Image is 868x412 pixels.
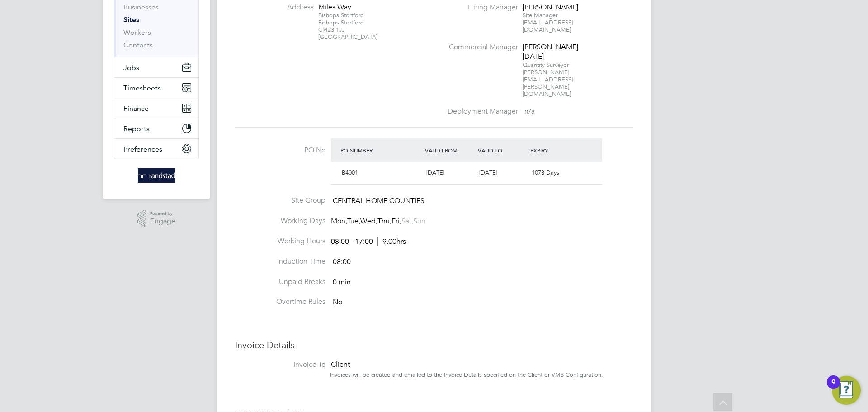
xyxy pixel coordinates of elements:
[138,168,175,183] img: randstad-logo-retina.png
[523,61,569,69] span: Quantity Surveyor
[114,168,199,183] a: Go to home page
[137,210,176,227] a: Powered byEngage
[318,3,375,12] div: Miles Way
[442,3,518,12] label: Hiring Manager
[123,3,159,11] a: Businesses
[342,169,358,176] span: B4001
[523,19,573,33] span: [EMAIL_ADDRESS][DOMAIN_NAME]
[523,68,573,98] span: [PERSON_NAME][EMAIL_ADDRESS][PERSON_NAME][DOMAIN_NAME]
[235,360,325,369] label: Invoice To
[330,360,633,369] div: Client
[123,63,139,72] span: Jobs
[114,139,198,159] button: Preferences
[330,371,633,379] div: Invoices will be created and emailed to the Invoice Details specified on the Client or VMS Config...
[426,169,444,176] span: [DATE]
[235,216,325,226] label: Working Days
[114,118,198,138] button: Reports
[532,169,559,176] span: 1073 Days
[331,237,406,246] div: 08:00 - 17:00
[333,197,425,206] span: CENTRAL HOME COUNTIES
[442,43,518,52] label: Commercial Manager
[413,217,425,226] span: Sun
[333,298,342,307] span: No
[523,3,579,12] div: [PERSON_NAME]
[476,142,528,158] div: Valid To
[528,142,581,158] div: Expiry
[123,145,162,153] span: Preferences
[333,257,351,266] span: 08:00
[392,217,401,226] span: Fri,
[114,57,198,77] button: Jobs
[832,376,861,405] button: Open Resource Center, 9 new notifications
[123,84,161,92] span: Timesheets
[333,278,351,287] span: 0 min
[401,217,413,226] span: Sat,
[235,196,325,205] label: Site Group
[235,277,325,287] label: Unpaid Breaks
[318,12,375,41] div: Bishops Stortford Bishops Stortford CM23 1JJ [GEOGRAPHIC_DATA]
[123,41,153,49] a: Contacts
[524,107,535,116] span: n/a
[114,78,198,98] button: Timesheets
[235,297,325,307] label: Overtime Rules
[347,217,360,226] span: Tue,
[123,28,151,37] a: Workers
[442,107,518,116] label: Deployment Manager
[123,124,150,133] span: Reports
[523,43,579,62] div: [PERSON_NAME][DATE]
[150,218,175,225] span: Engage
[360,217,377,226] span: Wed,
[831,382,835,394] div: 9
[123,15,139,24] a: Sites
[377,237,406,246] span: 9.00hrs
[479,169,497,176] span: [DATE]
[150,210,175,218] span: Powered by
[423,142,476,158] div: Valid From
[331,217,347,226] span: Mon,
[123,104,149,113] span: Finance
[235,339,633,351] h3: Invoice Details
[264,3,314,12] label: Address
[235,237,325,246] label: Working Hours
[377,217,392,226] span: Thu,
[114,98,198,118] button: Finance
[338,142,423,158] div: PO Number
[235,257,325,266] label: Induction Time
[523,11,557,19] span: Site Manager
[235,146,325,155] label: PO No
